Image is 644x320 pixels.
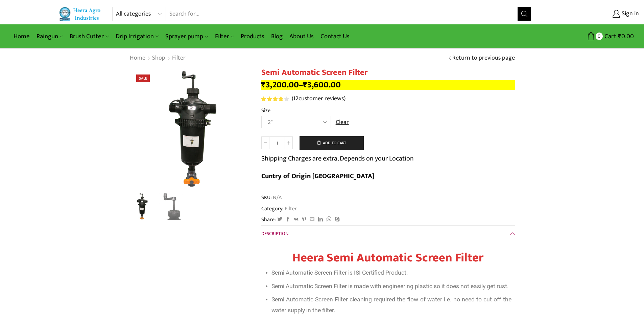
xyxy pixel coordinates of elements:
a: Blog [268,28,286,44]
a: Return to previous page [452,54,515,63]
bdi: 3,200.00 [261,78,299,92]
span: N/A [272,194,282,201]
a: Raingun [33,28,66,44]
span: SKU: [261,194,515,201]
label: Size [261,107,270,114]
span: Semi Automatic Screen Filter cleaning required the flow of water i.e. no need to cut off the wate... [271,296,511,314]
a: Drip Irrigation [112,28,162,44]
a: 2 [159,193,187,221]
a: Home [129,54,146,63]
a: Shop [152,54,166,63]
a: Sprayer pump [162,28,211,44]
a: Filter [172,54,186,63]
p: – [261,80,515,90]
h1: Semi Automatic Screen Filter [261,68,515,78]
span: ₹ [261,78,266,92]
bdi: 0.00 [618,31,634,42]
div: 1 / 2 [129,68,251,190]
span: 12 [261,97,290,101]
a: Home [10,28,33,44]
span: Semi Automatic Screen Filter is made with engineering plastic so it does not easily get rust. [271,283,509,290]
li: 1 / 2 [128,193,156,220]
a: Filter [212,28,237,44]
div: Rated 3.92 out of 5 [261,97,289,101]
li: 2 / 2 [159,193,187,220]
input: Search for... [166,7,518,21]
img: Semi Automatic Screen Filter [129,68,251,190]
nav: Breadcrumb [129,54,186,63]
input: Product quantity [269,136,285,149]
span: Share: [261,216,276,223]
p: Shipping Charges are extra, Depends on your Location [261,153,414,164]
b: Cuntry of Origin [GEOGRAPHIC_DATA] [261,170,374,182]
a: Products [237,28,268,44]
a: (12customer reviews) [292,94,345,103]
a: Contact Us [317,28,353,44]
span: Category: [261,205,297,213]
span: ₹ [303,78,307,92]
span: Description [261,230,288,237]
a: Description [261,226,515,242]
a: 0 Cart ₹0.00 [538,30,634,43]
img: Semi Automatic Screen Filter [128,192,156,220]
button: Search button [518,7,531,21]
a: Filter [284,204,297,213]
span: ₹ [618,31,621,42]
span: Sign in [620,9,639,18]
a: About Us [286,28,317,44]
bdi: 3,600.00 [303,78,341,92]
span: 0 [596,33,603,40]
button: Add to cart [300,136,364,150]
span: Semi Automatic Screen Filter is ISI Certified Product. [271,269,408,276]
span: Heera Semi Automatic Screen Filter [292,248,483,268]
span: Rated out of 5 based on customer ratings [261,97,283,101]
span: Cart [603,32,616,41]
a: Sign in [542,8,639,20]
a: Brush Cutter [66,28,112,44]
span: 12 [293,93,299,104]
span: Sale [136,74,150,82]
a: Clear options [336,118,349,127]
